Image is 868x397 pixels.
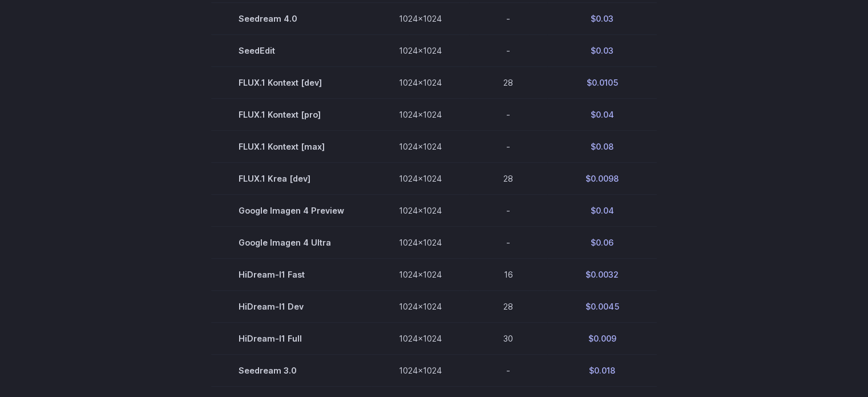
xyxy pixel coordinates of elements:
[469,34,547,66] td: -
[211,323,372,355] td: HiDream-I1 Full
[547,355,657,387] td: $0.018
[547,259,657,291] td: $0.0032
[469,131,547,163] td: -
[372,323,469,355] td: 1024x1024
[469,2,547,34] td: -
[469,323,547,355] td: 30
[211,259,372,291] td: HiDream-I1 Fast
[211,291,372,323] td: HiDream-I1 Dev
[372,291,469,323] td: 1024x1024
[469,355,547,387] td: -
[211,2,372,34] td: Seedream 4.0
[211,98,372,130] td: FLUX.1 Kontext [pro]
[372,195,469,227] td: 1024x1024
[547,323,657,355] td: $0.009
[211,227,372,259] td: Google Imagen 4 Ultra
[211,34,372,66] td: SeedEdit
[211,66,372,98] td: FLUX.1 Kontext [dev]
[469,227,547,259] td: -
[469,259,547,291] td: 16
[469,98,547,130] td: -
[211,163,372,195] td: FLUX.1 Krea [dev]
[211,355,372,387] td: Seedream 3.0
[547,195,657,227] td: $0.04
[547,34,657,66] td: $0.03
[547,227,657,259] td: $0.06
[372,163,469,195] td: 1024x1024
[211,195,372,227] td: Google Imagen 4 Preview
[372,34,469,66] td: 1024x1024
[547,163,657,195] td: $0.0098
[372,98,469,130] td: 1024x1024
[372,259,469,291] td: 1024x1024
[469,66,547,98] td: 28
[211,131,372,163] td: FLUX.1 Kontext [max]
[469,291,547,323] td: 28
[372,227,469,259] td: 1024x1024
[372,131,469,163] td: 1024x1024
[547,291,657,323] td: $0.0045
[372,355,469,387] td: 1024x1024
[469,163,547,195] td: 28
[372,2,469,34] td: 1024x1024
[547,131,657,163] td: $0.08
[372,66,469,98] td: 1024x1024
[547,66,657,98] td: $0.0105
[469,195,547,227] td: -
[547,98,657,130] td: $0.04
[547,2,657,34] td: $0.03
